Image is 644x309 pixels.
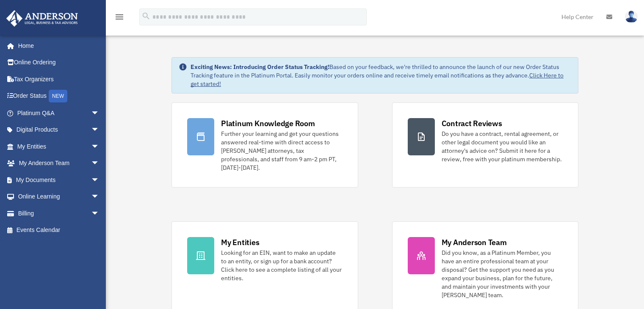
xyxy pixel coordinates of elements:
a: Platinum Knowledge Room Further your learning and get your questions answered real-time with dire... [171,102,358,188]
span: arrow_drop_down [91,138,108,155]
div: Further your learning and get your questions answered real-time with direct access to [PERSON_NAM... [221,130,342,172]
img: Anderson Advisors Platinum Portal [4,10,80,27]
a: Click Here to get started! [191,72,564,88]
div: Looking for an EIN, want to make an update to an entity, or sign up for a bank account? Click her... [221,248,342,282]
div: My Anderson Team [442,237,507,248]
a: Platinum Q&Aarrow_drop_down [6,105,112,121]
a: Contract Reviews Do you have a contract, rental agreement, or other legal document you would like... [392,102,578,188]
i: search [141,11,151,21]
a: Billingarrow_drop_down [6,205,112,222]
div: Contract Reviews [442,118,502,129]
a: Tax Organizers [6,71,112,88]
a: My Documentsarrow_drop_down [6,171,112,188]
div: Based on your feedback, we're thrilled to announce the launch of our new Order Status Tracking fe... [191,63,571,88]
a: Digital Productsarrow_drop_down [6,121,112,138]
a: Order StatusNEW [6,88,112,105]
span: arrow_drop_down [91,155,108,172]
div: Platinum Knowledge Room [221,118,315,129]
span: arrow_drop_down [91,121,108,139]
div: Do you have a contract, rental agreement, or other legal document you would like an attorney's ad... [442,130,563,163]
a: Home [6,37,108,54]
a: My Anderson Teamarrow_drop_down [6,155,112,172]
a: menu [114,15,124,22]
div: Did you know, as a Platinum Member, you have an entire professional team at your disposal? Get th... [442,248,563,299]
a: Online Ordering [6,54,112,71]
img: User Pic [625,11,638,23]
strong: Exciting News: Introducing Order Status Tracking! [191,63,329,71]
a: Online Learningarrow_drop_down [6,188,112,205]
span: arrow_drop_down [91,205,108,222]
span: arrow_drop_down [91,105,108,122]
a: My Entitiesarrow_drop_down [6,138,112,155]
span: arrow_drop_down [91,188,108,206]
a: Events Calendar [6,222,112,239]
div: NEW [49,90,67,102]
div: My Entities [221,237,259,248]
i: menu [114,12,124,22]
span: arrow_drop_down [91,171,108,189]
